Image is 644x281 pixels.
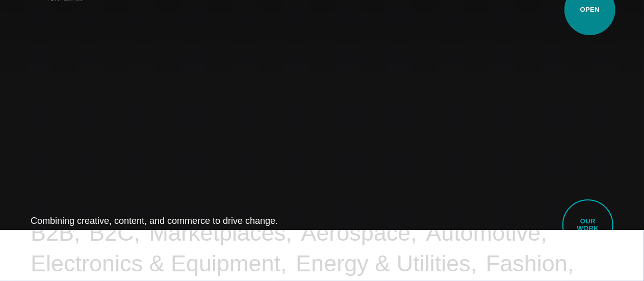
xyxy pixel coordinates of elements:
a: B2C [89,220,134,246]
a: Fashion [486,251,568,277]
a: Energy & Utilities [296,251,471,277]
a: Our Work [562,199,613,250]
a: B2B [31,220,74,246]
h1: Combining creative, content, and commerce to drive change. Imagine, build, and run human-centered... [31,214,291,242]
a: Aerospace [301,220,410,246]
a: Automotive [426,220,540,246]
a: Marketplaces [149,220,286,246]
a: Electronics & Equipment [31,251,280,277]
